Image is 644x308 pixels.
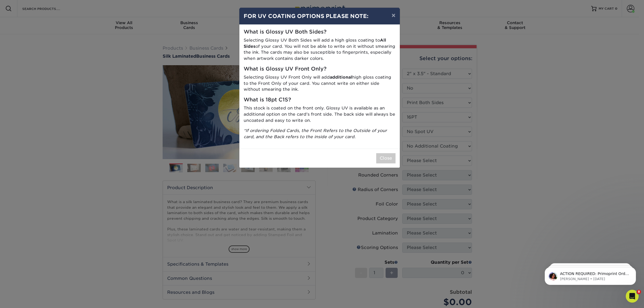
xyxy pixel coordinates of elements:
[626,290,639,303] iframe: Intercom live chat
[387,8,400,23] button: ×
[244,12,396,20] h4: FOR UV COATING OPTIONS PLEASE NOTE:
[23,21,93,25] p: Message from Avery, sent 1d ago
[376,153,396,163] button: Close
[244,29,396,35] h5: What is Glossy UV Both Sides?
[244,97,396,103] h5: What is 18pt C1S?
[23,16,92,164] span: ACTION REQUIRED: Primoprint Order 25924-105195-36452-10 Good morning, Thank you for placing your ...
[244,38,386,49] strong: All Sides
[244,128,387,139] i: *If ordering Folded Cards, the Front Refers to the Outside of your card, and the Back refers to t...
[637,290,641,294] span: 8
[330,75,352,80] strong: additional
[244,74,396,93] p: Selecting Glossy UV Front Only will add high gloss coating to the Front Only of your card. You ca...
[537,256,644,294] iframe: Intercom notifications message
[244,66,396,72] h5: What is Glossy UV Front Only?
[244,105,396,123] p: This stock is coated on the front only. Glossy UV is available as an additional option on the car...
[244,37,396,62] p: Selecting Glossy UV Both Sides will add a high gloss coating to of your card. You will not be abl...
